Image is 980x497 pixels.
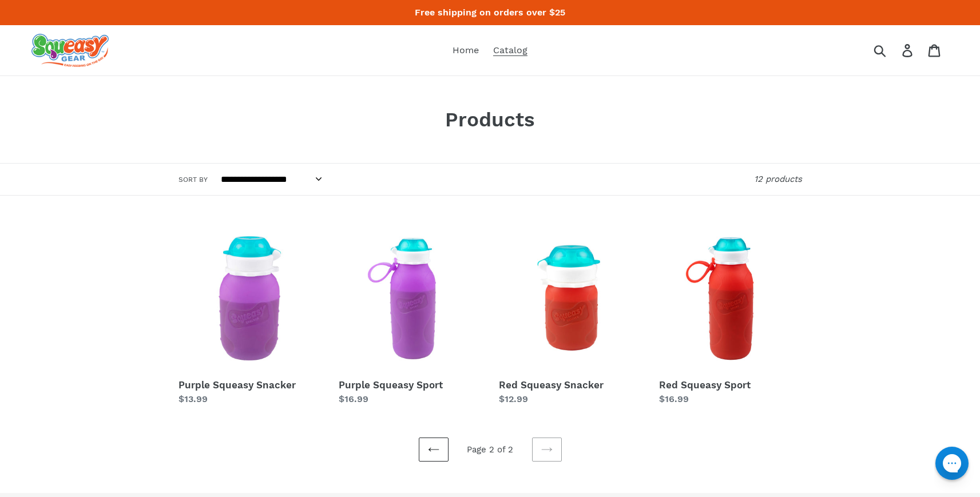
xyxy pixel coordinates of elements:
[451,443,529,456] li: Page 2 of 2
[31,34,109,67] img: squeasy gear snacker portable food pouch
[453,45,479,56] span: Home
[178,174,208,185] label: Sort by
[487,42,533,59] a: Catalog
[878,38,909,63] input: Search
[447,42,485,59] a: Home
[445,108,535,132] span: Products
[493,45,527,56] span: Catalog
[754,174,802,184] span: 12 products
